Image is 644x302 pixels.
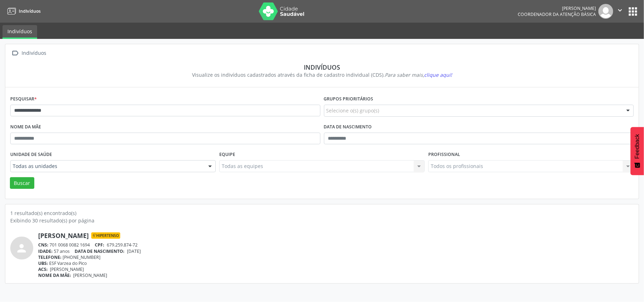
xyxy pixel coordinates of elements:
label: Nome da mãe [10,122,41,133]
label: Equipe [219,149,235,160]
span: ACS: [38,266,48,272]
a: [PERSON_NAME] [38,232,89,239]
span: TELEFONE: [38,254,62,260]
div: Indivíduos [15,63,629,71]
label: Grupos prioritários [324,94,373,105]
div: 701 0068 0082 1694 [38,242,634,248]
span: Selecione o(s) grupo(s) [326,107,379,114]
label: Unidade de saúde [10,149,52,160]
button: Buscar [10,177,34,189]
button: Feedback - Mostrar pesquisa [631,127,644,175]
span: CPF: [95,242,105,248]
div: [PERSON_NAME] [518,5,596,11]
span: Indivíduos [19,8,41,14]
a: Indivíduos [2,25,37,39]
span: 679.259.874-72 [107,242,138,248]
div: Indivíduos [21,48,48,58]
div: 1 resultado(s) encontrado(s) [10,209,634,217]
i: person [16,242,28,255]
span: [DATE] [127,248,141,254]
span: [PERSON_NAME] [74,272,108,278]
a:  Indivíduos [10,48,48,58]
div: ESF Varzea do Pico [38,260,634,266]
button:  [613,4,627,19]
span: clique aqui! [424,71,452,78]
i:  [616,6,624,14]
button: apps [627,5,639,18]
span: Hipertenso [91,232,120,239]
span: IDADE: [38,248,53,254]
i: Para saber mais, [385,71,452,78]
span: Feedback [634,134,640,159]
label: Data de nascimento [324,122,372,133]
span: CNS: [38,242,48,248]
a: Indivíduos [5,5,41,17]
div: Exibindo 30 resultado(s) por página [10,217,634,224]
span: [PERSON_NAME] [50,266,84,272]
span: NOME DA MÃE: [38,272,71,278]
label: Pesquisar [10,94,37,105]
span: DATA DE NASCIMENTO: [75,248,125,254]
label: Profissional [428,149,460,160]
span: UBS: [38,260,48,266]
span: Todas as unidades [13,163,201,170]
div: [PHONE_NUMBER] [38,254,634,260]
div: 57 anos [38,248,634,254]
img: img [598,4,613,19]
i:  [10,48,21,58]
span: Coordenador da Atenção Básica [518,11,596,17]
div: Visualize os indivíduos cadastrados através da ficha de cadastro individual (CDS). [15,71,629,79]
